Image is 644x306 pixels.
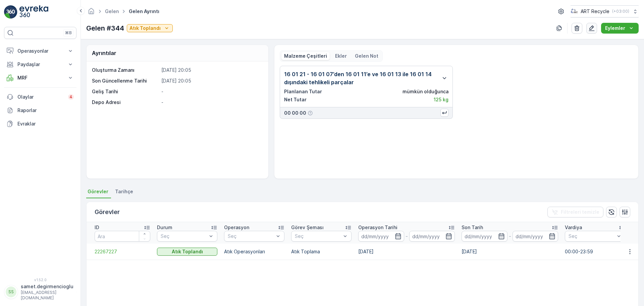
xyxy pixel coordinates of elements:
img: image_23.png [571,8,578,15]
p: MRF [17,74,63,81]
p: ⌘B [65,30,72,36]
p: [DATE] 20:05 [161,78,261,84]
p: 4 [69,94,72,100]
p: [EMAIL_ADDRESS][DOMAIN_NAME] [21,290,73,301]
p: Atık Toplama [291,248,352,255]
p: Vardiya [565,224,582,231]
p: 16 01 21 - 16 01 07’den 16 01 11’e ve 16 01 13 ile 16 01 14 dışındaki tehlikeli parçalar [284,70,438,86]
p: samet.degirmencioglu [21,283,73,290]
p: Ekler [335,53,347,59]
td: [DATE] [458,244,561,260]
a: Gelen [105,8,119,14]
button: Atık Toplandı [157,248,217,256]
p: Görevler [95,207,120,217]
p: Atık Operasyonları [224,248,284,255]
p: ID [95,224,99,231]
a: Evraklar [4,117,76,131]
input: dd/mm/yyyy [358,231,404,242]
p: ART Recycle [581,8,609,15]
p: Seç [569,233,615,240]
p: - [509,232,511,240]
p: Seç [295,233,341,240]
p: Evraklar [17,120,74,127]
p: - [161,88,261,95]
p: 125 kg [434,96,448,103]
a: Olaylar4 [4,90,76,104]
a: Ana Sayfa [88,10,95,16]
button: Operasyonlar [4,44,76,58]
img: logo [4,5,17,19]
div: SS [6,287,16,297]
p: Seç [228,233,274,240]
p: Malzeme Çeşitleri [284,53,327,59]
p: Net Tutar [284,96,307,103]
p: Depo Adresi [92,99,159,106]
button: Eylemler [601,23,639,34]
p: Gelen Not [355,53,378,59]
p: 00:00-23:59 [565,248,625,255]
p: Son Tarih [462,224,483,231]
p: - [161,99,261,106]
img: logo_light-DOdMpM7g.png [19,5,48,19]
p: Gelen #344 [86,23,124,33]
input: dd/mm/yyyy [462,231,507,242]
button: Filtreleri temizle [547,207,603,217]
p: mümkün olduğunca [402,88,448,95]
input: dd/mm/yyyy [409,231,455,242]
p: Oluşturma Zamanı [92,67,159,73]
p: Atık Toplandı [129,25,161,32]
p: Planlanan Tutar [284,88,322,95]
td: [DATE] [355,244,458,260]
p: Operasyon Tarihi [358,224,397,231]
span: v 1.52.0 [4,278,76,282]
input: Ara [95,231,150,242]
p: [DATE] 20:05 [161,67,261,73]
button: SSsamet.degirmencioglu[EMAIL_ADDRESS][DOMAIN_NAME] [4,283,76,301]
p: - [406,232,408,240]
button: Atık Toplandı [127,24,173,32]
p: Filtreleri temizle [561,209,599,215]
button: ART Recycle(+03:00) [571,5,639,17]
a: 22267227 [95,248,150,255]
p: Raporlar [17,107,74,114]
p: Durum [157,224,172,231]
input: dd/mm/yyyy [513,231,558,242]
p: Atık Toplandı [172,248,203,255]
button: Paydaşlar [4,58,76,71]
p: Olaylar [17,94,64,100]
p: Seç [161,233,207,240]
p: Geliş Tarihi [92,88,159,95]
span: Gelen ayrıntı [127,8,161,15]
p: Son Güncellenme Tarihi [92,78,159,84]
p: Paydaşlar [17,61,63,68]
div: Yardım Araç İkonu [308,110,313,116]
span: Görevler [88,188,108,195]
button: MRF [4,71,76,85]
p: 00 00 00 [284,110,306,116]
a: Raporlar [4,104,76,117]
span: Tarihçe [115,188,133,195]
p: Ayrıntılar [92,49,116,57]
p: Eylemler [605,25,625,32]
p: Operasyonlar [17,48,63,54]
p: ( +03:00 ) [612,9,629,14]
p: Operasyon [224,224,249,231]
p: Görev Şeması [291,224,324,231]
